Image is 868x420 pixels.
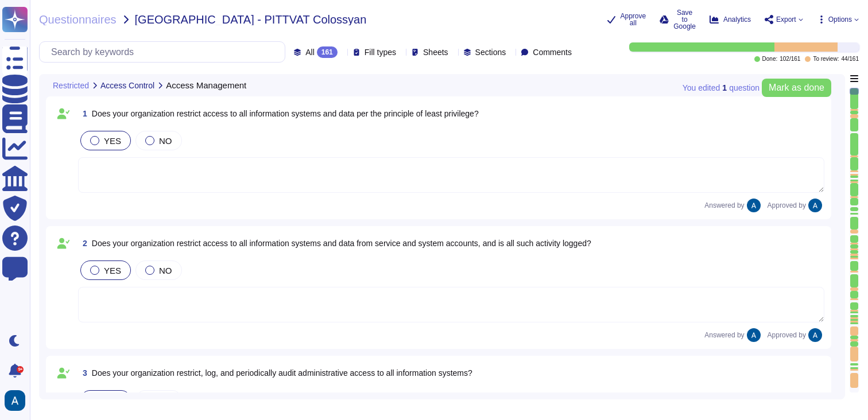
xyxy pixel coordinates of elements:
span: Mark as done [769,83,824,92]
span: 2 [78,239,87,247]
span: Questionnaires [39,14,117,25]
img: user [5,390,25,411]
span: YES [104,266,121,275]
span: Sheets [423,48,448,56]
span: 3 [78,369,87,377]
input: Search by keywords [45,42,285,62]
span: Done: [762,56,778,62]
span: Approved by [768,202,806,209]
span: Answered by [704,332,744,339]
button: Approve all [607,13,646,26]
span: Access Control [100,81,154,90]
button: Save to Google [660,9,696,30]
span: YES [104,136,121,146]
span: Sections [475,48,506,56]
span: NO [159,266,172,275]
button: Mark as done [762,79,831,97]
span: All [305,48,315,56]
span: To review: [813,56,839,62]
div: 161 [317,46,338,58]
span: Analytics [723,16,751,23]
span: Options [828,16,852,23]
button: user [2,388,33,413]
span: Does your organization restrict access to all information systems and data from service and syste... [92,239,591,248]
span: Approve all [621,13,646,26]
span: Save to Google [673,9,696,30]
span: NO [159,136,172,146]
span: You edited question [683,84,759,92]
button: Analytics [710,15,751,24]
span: Approved by [768,332,806,339]
span: 44 / 161 [841,56,859,62]
img: user [808,199,822,212]
b: 1 [722,84,727,92]
span: Comments [533,48,572,56]
span: Restricted [53,81,89,90]
span: Does your organization restrict access to all information systems and data per the principle of l... [92,109,479,118]
span: Access Management [166,81,246,90]
img: user [747,199,761,212]
span: [GEOGRAPHIC_DATA] - PITTVAT Colossyan [135,14,367,25]
span: Does your organization restrict, log, and periodically audit administrative access to all informa... [92,368,472,378]
img: user [808,328,822,342]
span: Export [776,16,796,23]
span: 1 [78,110,87,118]
img: user [747,328,761,342]
span: 102 / 161 [780,56,800,62]
span: Fill types [365,48,396,56]
span: Answered by [704,202,744,209]
div: 9+ [17,366,24,373]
